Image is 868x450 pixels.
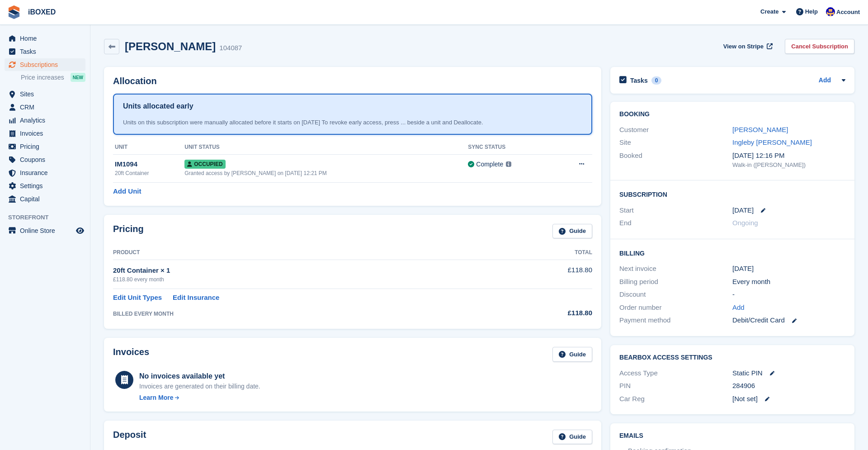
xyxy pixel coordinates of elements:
[113,310,503,318] div: BILLED EVERY MONTH
[5,88,85,100] a: menu
[732,289,845,300] div: -
[75,225,85,236] a: Preview store
[21,73,64,82] span: Price increases
[785,39,854,54] a: Cancel Subscription
[503,246,592,260] th: Total
[20,101,74,114] span: CRM
[552,430,592,445] a: Guide
[139,393,173,403] div: Learn More
[619,151,732,170] div: Booked
[20,166,74,179] span: Insurance
[723,42,764,51] span: View on Stripe
[732,151,845,161] div: [DATE] 12:16 PM
[113,140,184,155] th: Unit
[20,140,74,153] span: Pricing
[826,7,835,16] img: Noor Rashid
[651,76,662,85] div: 0
[619,354,845,361] h2: BearBox Access Settings
[503,308,592,318] div: £118.80
[619,277,732,287] div: Billing period
[184,140,468,155] th: Unit Status
[503,260,592,289] td: £118.80
[619,125,732,135] div: Customer
[5,45,85,58] a: menu
[139,371,260,382] div: No invoices available yet
[184,160,225,169] span: Occupied
[113,186,141,197] a: Add Unit
[5,127,85,140] a: menu
[732,138,812,146] a: Ingleby [PERSON_NAME]
[5,153,85,166] a: menu
[20,45,74,58] span: Tasks
[20,180,74,192] span: Settings
[5,193,85,205] a: menu
[5,224,85,237] a: menu
[20,153,74,166] span: Coupons
[732,303,745,313] a: Add
[619,111,845,118] h2: Booking
[20,58,74,71] span: Subscriptions
[552,224,592,239] a: Guide
[219,43,242,53] div: 104087
[720,39,774,54] a: View on Stripe
[8,213,90,222] span: Storefront
[20,193,74,205] span: Capital
[619,264,732,274] div: Next invoice
[5,166,85,179] a: menu
[619,368,732,379] div: Access Type
[732,381,845,391] div: 284906
[760,7,778,16] span: Create
[5,114,85,127] a: menu
[619,289,732,300] div: Discount
[5,180,85,192] a: menu
[21,72,85,82] a: Price increases NEW
[113,293,162,303] a: Edit Unit Types
[619,205,732,216] div: Start
[468,140,554,155] th: Sync Status
[732,264,845,274] div: [DATE]
[173,293,219,303] a: Edit Insurance
[552,347,592,362] a: Guide
[619,137,732,148] div: Site
[5,101,85,114] a: menu
[113,76,592,86] h2: Allocation
[115,169,184,177] div: 20ft Container
[732,219,758,227] span: Ongoing
[619,432,845,440] h2: Emails
[805,7,818,16] span: Help
[20,32,74,45] span: Home
[71,73,85,82] div: NEW
[732,205,754,216] time: 2025-09-01 00:00:00 UTC
[184,169,468,177] div: Granted access by [PERSON_NAME] on [DATE] 12:21 PM
[836,8,860,17] span: Account
[476,160,503,169] div: Complete
[619,248,845,257] h2: Billing
[732,368,845,379] div: Static PIN
[113,275,503,284] div: £118.80 every month
[115,159,184,170] div: IM1094
[630,76,648,85] h2: Tasks
[732,126,788,133] a: [PERSON_NAME]
[619,394,732,404] div: Car Reg
[506,161,511,167] img: icon-info-grey-7440780725fd019a000dd9b08b2336e03edf1995a4989e88bcd33f0948082b44.svg
[5,32,85,45] a: menu
[123,101,193,112] h1: Units allocated early
[619,303,732,313] div: Order number
[20,88,74,100] span: Sites
[619,315,732,326] div: Payment method
[20,127,74,140] span: Invoices
[5,58,85,71] a: menu
[20,224,74,237] span: Online Store
[5,140,85,153] a: menu
[732,277,845,287] div: Every month
[113,246,503,260] th: Product
[123,118,582,127] div: Units on this subscription were manually allocated before it starts on [DATE] To revoke early acc...
[732,161,845,170] div: Walk-in ([PERSON_NAME])
[20,114,74,127] span: Analytics
[113,347,149,362] h2: Invoices
[24,5,59,19] a: iBOXED
[619,189,845,199] h2: Subscription
[113,265,503,276] div: 20ft Container × 1
[139,382,260,391] div: Invoices are generated on their billing date.
[113,224,144,239] h2: Pricing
